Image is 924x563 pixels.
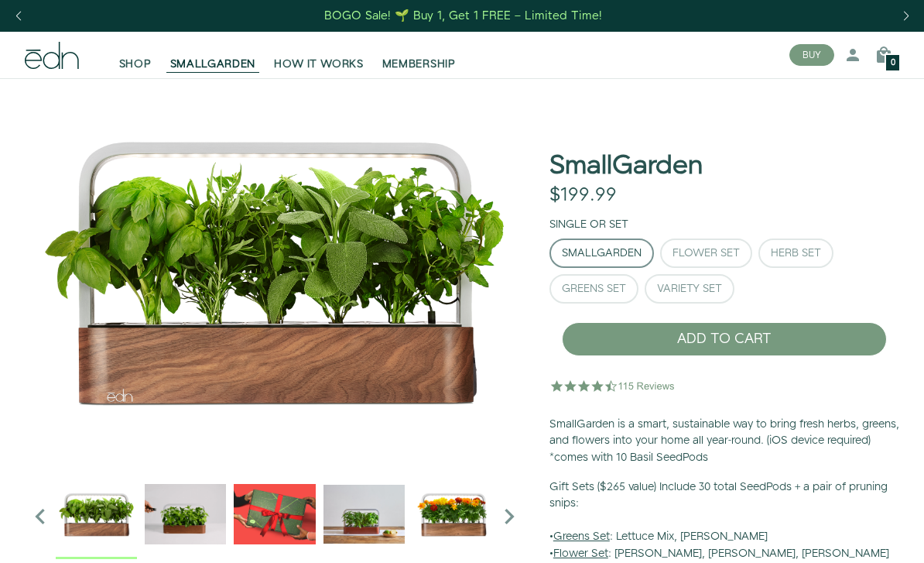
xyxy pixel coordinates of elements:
iframe: Opens a widget where you can find more information [723,517,909,555]
b: Gift Sets ($265 value) Include 30 total SeedPods + a pair of pruning snips: [549,479,888,512]
img: edn-trim-basil.2021-09-07_14_55_24_1024x.gif [145,473,226,554]
img: edn-smallgarden-mixed-herbs-table-product-2000px_1024x.jpg [323,473,405,554]
img: 4.5 star rating [549,370,677,401]
a: SHOP [110,38,161,72]
a: SMALLGARDEN [161,38,265,72]
span: SHOP [119,57,152,72]
div: Variety Set [657,283,722,294]
div: 4 / 6 [323,473,405,558]
i: Previous slide [25,501,56,532]
span: SMALLGARDEN [170,57,256,72]
div: 1 / 6 [25,78,525,465]
div: Herb Set [771,248,821,259]
p: SmallGarden is a smart, sustainable way to bring fresh herbs, greens, and flowers into your home ... [549,417,899,467]
button: Greens Set [549,274,638,304]
div: Greens Set [562,283,626,294]
i: Next slide [494,501,525,532]
label: Single or Set [549,217,628,232]
img: Official-EDN-SMALLGARDEN-HERB-HERO-SLV-2000px_1024x.png [56,473,137,554]
button: Herb Set [758,239,833,268]
div: 1 / 6 [56,473,137,558]
div: SmallGarden [562,248,642,259]
a: MEMBERSHIP [373,38,465,72]
h1: SmallGarden [549,152,703,180]
u: Flower Set [553,546,608,561]
button: Flower Set [660,239,752,268]
div: BOGO Sale! 🌱 Buy 1, Get 1 FREE – Limited Time! [324,8,602,24]
div: 5 / 6 [412,473,494,558]
button: BUY [789,44,834,66]
img: Official-EDN-SMALLGARDEN-HERB-HERO-SLV-2000px_4096x.png [25,78,525,465]
div: 2 / 6 [145,473,226,558]
button: SmallGarden [549,239,654,268]
a: HOW IT WORKS [265,38,372,72]
img: EMAILS_-_Holiday_21_PT1_28_9986b34a-7908-4121-b1c1-9595d1e43abe_1024x.png [234,473,315,554]
span: 0 [891,59,895,67]
u: Greens Set [553,529,610,544]
button: Variety Set [645,274,734,304]
img: edn-smallgarden-marigold-hero-SLV-2000px_1024x.png [412,473,494,554]
a: BOGO Sale! 🌱 Buy 1, Get 1 FREE – Limited Time! [323,4,604,28]
div: 3 / 6 [234,473,315,558]
div: Flower Set [672,248,740,259]
span: HOW IT WORKS [274,57,363,72]
span: MEMBERSHIP [382,57,456,72]
div: $199.99 [549,184,617,207]
button: ADD TO CART [562,322,887,356]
